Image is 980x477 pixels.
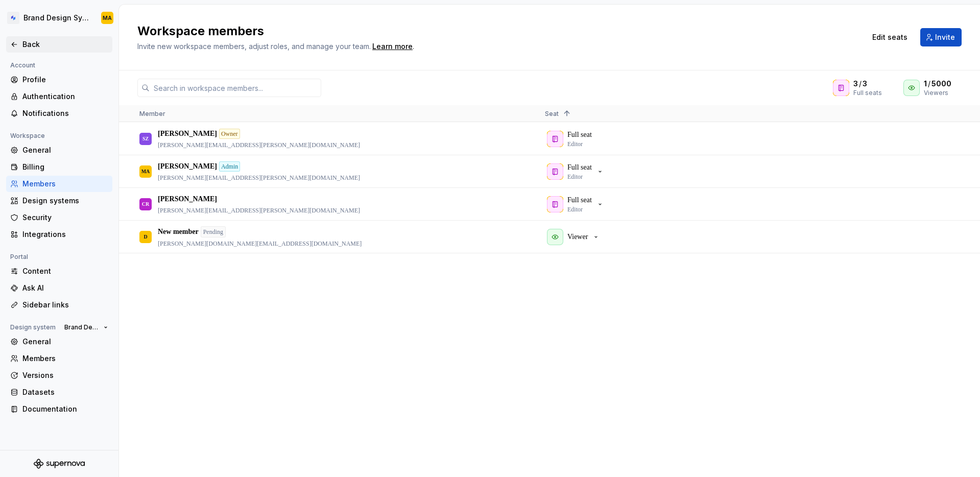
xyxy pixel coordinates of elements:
[22,370,108,380] div: Versions
[6,297,112,313] a: Sidebar links
[6,159,112,175] a: Billing
[158,206,360,214] p: [PERSON_NAME][EMAIL_ADDRESS][PERSON_NAME][DOMAIN_NAME]
[6,176,112,192] a: Members
[853,79,858,89] span: 3
[6,321,60,333] div: Design system
[22,283,108,293] div: Ask AI
[137,42,371,51] span: Invite new workspace members, adjust roles, and manage your team.
[22,91,108,102] div: Authentication
[22,179,108,189] div: Members
[64,323,100,331] span: Brand Design System
[22,229,108,240] div: Integrations
[158,161,217,172] p: [PERSON_NAME]
[935,32,955,42] span: Invite
[22,196,108,206] div: Design systems
[567,162,592,173] p: Full seat
[920,28,962,46] button: Invite
[201,226,226,237] div: Pending
[924,79,927,89] span: 1
[22,353,108,364] div: Members
[219,129,240,139] div: Owner
[924,79,962,89] div: /
[22,145,108,155] div: General
[567,195,592,205] p: Full seat
[22,75,108,85] div: Profile
[6,367,112,384] a: Versions
[6,226,112,243] a: Integrations
[150,79,321,97] input: Search in workspace members...
[158,174,360,182] p: [PERSON_NAME][EMAIL_ADDRESS][PERSON_NAME][DOMAIN_NAME]
[22,387,108,397] div: Datasets
[22,108,108,118] div: Notifications
[7,12,19,24] img: d4286e81-bf2d-465c-b469-1298f2b8eabd.png
[22,404,108,414] div: Documentation
[6,130,49,142] div: Workspace
[23,13,89,23] div: Brand Design System
[144,227,147,247] div: D
[139,110,165,117] span: Member
[6,263,112,279] a: Content
[6,333,112,350] a: General
[6,280,112,296] a: Ask AI
[2,7,116,29] button: Brand Design SystemMA
[545,110,559,117] span: Seat
[931,79,951,89] span: 5000
[924,89,962,97] div: Viewers
[137,23,853,39] h2: Workspace members
[6,384,112,400] a: Datasets
[22,300,108,310] div: Sidebar links
[6,142,112,158] a: General
[853,79,882,89] div: /
[567,173,583,181] p: Editor
[103,14,112,22] div: MA
[6,59,39,71] div: Account
[853,89,882,97] div: Full seats
[567,232,588,242] p: Viewer
[6,105,112,122] a: Notifications
[142,129,149,149] div: SZ
[372,41,413,52] a: Learn more
[866,28,914,46] button: Edit seats
[545,194,608,214] button: Full seatEditor
[872,32,907,42] span: Edit seats
[158,240,362,248] p: [PERSON_NAME][DOMAIN_NAME][EMAIL_ADDRESS][DOMAIN_NAME]
[22,337,108,347] div: General
[545,161,608,182] button: Full seatEditor
[545,227,604,247] button: Viewer
[22,39,108,50] div: Back
[6,401,112,417] a: Documentation
[6,71,112,88] a: Profile
[6,193,112,209] a: Design systems
[34,459,85,469] svg: Supernova Logo
[142,194,149,214] div: CR
[158,227,199,237] p: New member
[158,129,217,139] p: [PERSON_NAME]
[6,350,112,367] a: Members
[371,43,414,51] span: .
[158,141,360,149] p: [PERSON_NAME][EMAIL_ADDRESS][PERSON_NAME][DOMAIN_NAME]
[863,79,867,89] span: 3
[22,162,108,172] div: Billing
[6,36,112,53] a: Back
[158,194,217,204] p: [PERSON_NAME]
[6,251,32,263] div: Portal
[6,209,112,226] a: Security
[141,161,150,181] div: MA
[567,205,583,213] p: Editor
[6,88,112,105] a: Authentication
[219,161,240,172] div: Admin
[22,266,108,276] div: Content
[22,212,108,223] div: Security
